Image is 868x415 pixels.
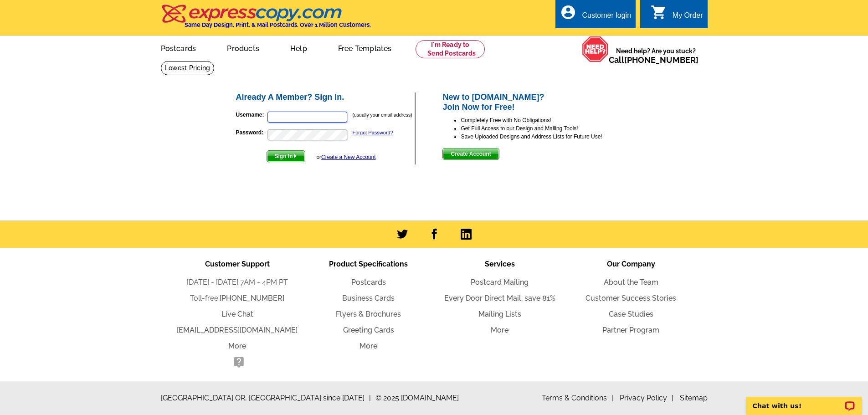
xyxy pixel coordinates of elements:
[620,394,673,402] a: Privacy Policy
[680,394,708,402] a: Sitemap
[586,294,676,302] a: Customer Success Stories
[478,310,521,318] a: Mailing Lists
[276,37,322,58] a: Help
[324,37,406,58] a: Free Templates
[609,46,703,65] span: Need help? Are you stuck?
[353,112,412,118] small: (usually your email address)
[471,278,529,287] a: Postcard Mailing
[602,326,659,334] a: Partner Program
[651,4,667,20] i: shopping_cart
[442,148,499,160] button: Create Account
[560,4,576,20] i: account_circle
[146,37,211,58] a: Postcards
[267,150,305,162] button: Sign In
[542,394,613,402] a: Terms & Conditions
[651,10,703,21] a: shopping_cart My Order
[336,310,401,318] a: Flyers & Brochures
[185,21,371,28] h4: Same Day Design, Print, & Mail Postcards. Over 1 Million Customers.
[673,11,703,24] div: My Order
[740,386,868,415] iframe: LiveChat chat widget
[205,260,270,268] span: Customer Support
[582,11,631,24] div: Customer login
[343,326,394,334] a: Greeting Cards
[177,326,298,334] a: [EMAIL_ADDRESS][DOMAIN_NAME]
[236,92,415,102] h2: Already A Member? Sign In.
[321,154,375,160] a: Create a New Account
[236,128,267,137] label: Password:
[161,393,371,404] span: [GEOGRAPHIC_DATA] OR, [GEOGRAPHIC_DATA] since [DATE]
[461,116,633,124] li: Completely Free with No Obligations!
[172,277,303,288] li: [DATE] - [DATE] 7AM - 4PM PT
[485,260,515,268] span: Services
[267,151,305,162] span: Sign In
[443,149,498,159] span: Create Account
[607,260,655,268] span: Our Company
[353,130,393,135] a: Forgot Password?
[609,55,699,65] span: Call
[461,133,633,141] li: Save Uploaded Designs and Address Lists for Future Use!
[624,55,699,65] a: [PHONE_NUMBER]
[461,124,633,133] li: Get Full Access to our Design and Mailing Tools!
[375,393,459,404] span: © 2025 [DOMAIN_NAME]
[442,92,633,112] h2: New to [DOMAIN_NAME]? Join Now for Free!
[560,10,631,21] a: account_circle Customer login
[228,342,246,350] a: More
[172,293,303,304] li: Toll-free:
[609,310,653,318] a: Case Studies
[236,111,267,119] label: Username:
[329,260,408,268] span: Product Specifications
[360,342,377,350] a: More
[293,154,297,158] img: button-next-arrow-white.png
[161,11,371,28] a: Same Day Design, Print, & Mail Postcards. Over 1 Million Customers.
[351,278,386,287] a: Postcards
[316,153,375,161] div: or
[221,310,253,318] a: Live Chat
[491,326,508,334] a: More
[212,37,274,58] a: Products
[220,294,284,302] a: [PHONE_NUMBER]
[582,36,609,62] img: help
[444,294,555,302] a: Every Door Direct Mail: save 81%
[342,294,395,302] a: Business Cards
[604,278,658,287] a: About the Team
